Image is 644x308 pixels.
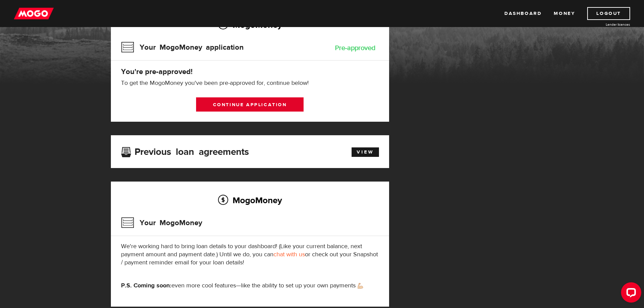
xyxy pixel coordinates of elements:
strong: P.S. Coming soon: [121,282,171,289]
h2: MogoMoney [121,193,379,207]
a: Dashboard [504,7,542,20]
img: strong arm emoji [358,283,363,289]
a: Money [554,7,575,20]
p: even more cool features—like the ability to set up your own payments [121,282,379,290]
iframe: LiveChat chat widget [616,280,644,308]
h3: Your MogoMoney application [121,39,244,56]
a: chat with us [273,251,305,258]
a: Logout [587,7,630,20]
img: mogo_logo-11ee424be714fa7cbb0f0f49df9e16ec.png [14,7,54,20]
p: We're working hard to bring loan details to your dashboard! (Like your current balance, next paym... [121,242,379,267]
a: View [352,147,379,157]
div: Pre-approved [335,45,376,51]
h3: Your MogoMoney [121,214,202,232]
h4: You're pre-approved! [121,67,379,76]
a: Lender licences [579,22,630,27]
p: To get the MogoMoney you've been pre-approved for, continue below! [121,79,379,87]
h3: Previous loan agreements [121,146,249,155]
a: Continue application [196,97,304,112]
